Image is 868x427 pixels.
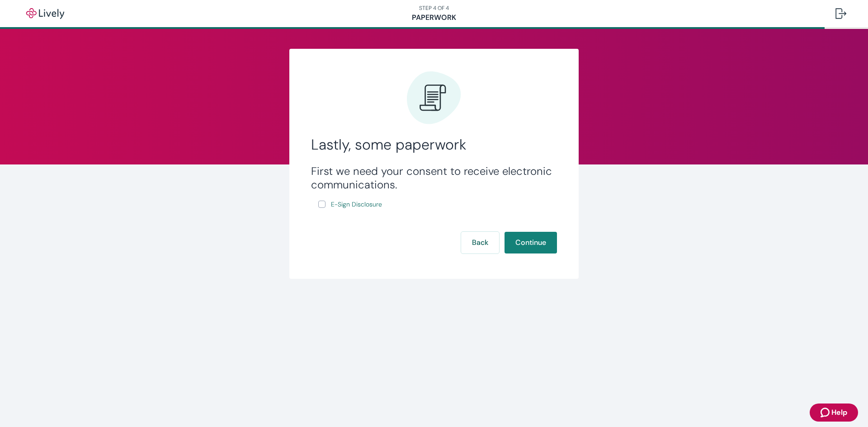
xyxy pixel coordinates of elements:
h2: Lastly, some paperwork [311,136,557,154]
a: e-sign disclosure document [329,199,384,210]
span: Help [831,407,847,418]
h3: First we need your consent to receive electronic communications. [311,164,557,192]
button: Continue [505,232,557,253]
button: Log out [828,3,854,24]
span: E-Sign Disclosure [331,200,382,209]
svg: Zendesk support icon [821,407,831,418]
button: Back [461,232,499,253]
button: Zendesk support iconHelp [810,404,858,422]
img: Lively [20,8,71,19]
